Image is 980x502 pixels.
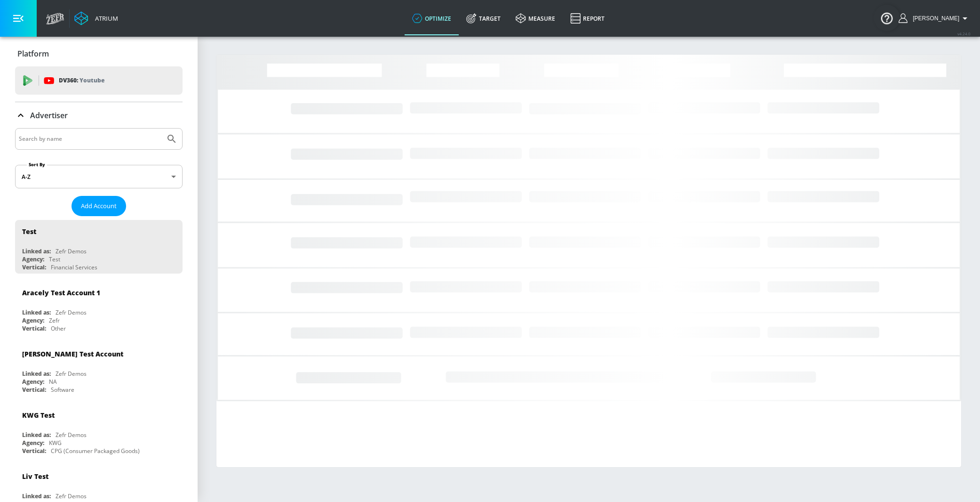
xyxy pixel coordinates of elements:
[56,370,87,378] div: Zefr Demos
[15,281,183,335] div: Aracely Test Account 1Linked as:Zefr DemosAgency:ZefrVertical:Other
[56,247,87,255] div: Zefr Demos
[563,1,612,35] a: Report
[59,75,104,86] p: DV360:
[22,324,46,332] div: Vertical:
[49,378,57,386] div: NA
[15,404,183,457] div: KWG TestLinked as:Zefr DemosAgency:KWGVertical:CPG (Consumer Packaged Goods)
[874,5,900,31] button: Open Resource Center
[15,66,183,95] div: DV360: Youtube
[49,255,60,263] div: Test
[405,1,459,35] a: optimize
[15,342,183,396] div: [PERSON_NAME] Test AccountLinked as:Zefr DemosAgency:NAVertical:Software
[30,110,68,121] p: Advertiser
[15,165,183,188] div: A-Z
[22,349,123,358] div: [PERSON_NAME] Test Account
[22,263,46,271] div: Vertical:
[957,31,971,36] span: v 4.24.0
[22,472,48,481] div: Liv Test
[51,324,66,332] div: Other
[22,227,36,236] div: Test
[899,13,971,24] button: [PERSON_NAME]
[508,1,563,35] a: measure
[17,49,49,59] p: Platform
[22,386,46,394] div: Vertical:
[80,75,104,85] p: Youtube
[22,431,51,439] div: Linked as:
[49,439,62,447] div: KWG
[74,11,118,25] a: Atrium
[15,102,183,129] div: Advertiser
[91,14,118,23] div: Atrium
[22,288,100,297] div: Aracely Test Account 1
[22,411,55,420] div: KWG Test
[909,15,959,22] span: login as: rebecca.streightiff@zefr.com
[22,316,44,324] div: Agency:
[22,378,44,386] div: Agency:
[56,308,87,316] div: Zefr Demos
[27,162,47,168] label: Sort By
[459,1,508,35] a: Target
[15,220,183,274] div: TestLinked as:Zefr DemosAgency:TestVertical:Financial Services
[51,447,140,455] div: CPG (Consumer Packaged Goods)
[51,263,97,271] div: Financial Services
[56,431,87,439] div: Zefr Demos
[22,247,51,255] div: Linked as:
[22,492,51,500] div: Linked as:
[56,492,87,500] div: Zefr Demos
[22,439,44,447] div: Agency:
[15,40,183,67] div: Platform
[22,308,51,316] div: Linked as:
[72,196,126,216] button: Add Account
[81,201,117,211] span: Add Account
[22,255,44,263] div: Agency:
[51,386,74,394] div: Software
[22,370,51,378] div: Linked as:
[19,133,161,145] input: Search by name
[49,316,60,324] div: Zefr
[22,447,46,455] div: Vertical:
